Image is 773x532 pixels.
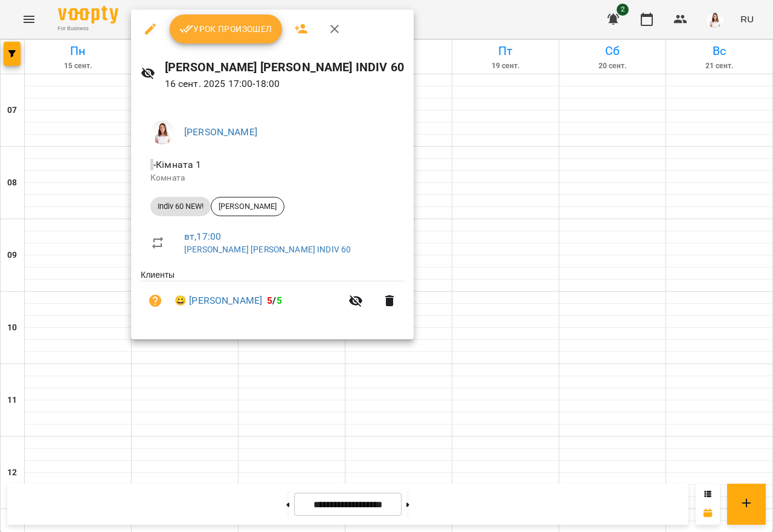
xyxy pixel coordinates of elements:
span: 5 [267,295,272,306]
h6: [PERSON_NAME] [PERSON_NAME] INDIV 60 [165,58,404,77]
img: 08a8fea649eb256ac8316bd63965d58e.jpg [150,120,175,144]
a: 😀 [PERSON_NAME] [175,293,262,308]
span: Indiv 60 NEW! [150,201,211,212]
span: [PERSON_NAME] [211,201,284,212]
b: / [267,295,281,306]
a: [PERSON_NAME] [184,126,257,138]
a: [PERSON_NAME] [PERSON_NAME] INDIV 60 [184,245,351,254]
button: Урок произошел [170,14,282,43]
span: 5 [277,295,282,306]
a: вт , 17:00 [184,231,221,242]
span: Урок произошел [179,22,272,36]
p: 16 сент. 2025 17:00 - 18:00 [165,77,404,91]
button: Визит пока не оплачен. Добавить оплату? [141,286,170,315]
div: [PERSON_NAME] [211,197,284,216]
ul: Клиенты [141,269,404,325]
p: Комната [150,172,394,184]
span: - Кімната 1 [150,159,204,170]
